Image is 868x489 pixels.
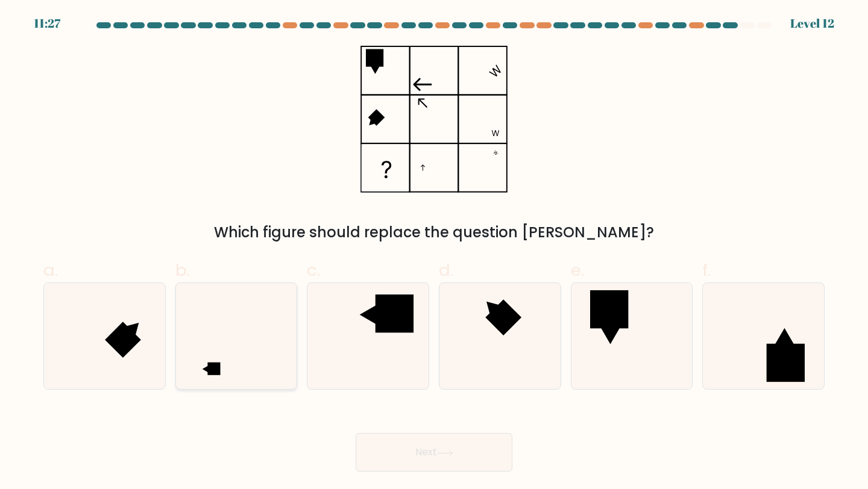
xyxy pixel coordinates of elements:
[34,14,60,33] div: 11:27
[439,258,453,282] span: d.
[307,258,320,282] span: c.
[790,14,834,33] div: Level 12
[356,433,512,472] button: Next
[43,258,58,282] span: a.
[702,258,711,282] span: f.
[51,222,817,243] div: Which figure should replace the question [PERSON_NAME]?
[571,258,584,282] span: e.
[175,258,190,282] span: b.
